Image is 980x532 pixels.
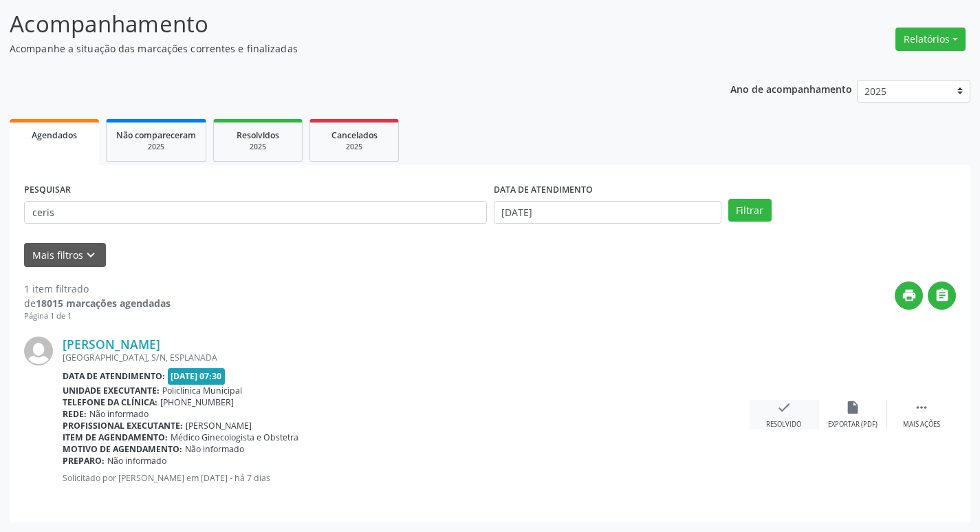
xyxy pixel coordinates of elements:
[162,385,242,396] span: Policlínica Municipal
[186,420,252,432] span: [PERSON_NAME]
[914,400,929,415] i: 
[24,180,71,201] label: PESQUISAR
[730,80,852,97] p: Ano de acompanhamento
[320,142,389,152] div: 2025
[766,420,801,429] div: Resolvido
[728,199,772,222] button: Filtrar
[36,297,171,310] strong: 18015 marcações agendadas
[494,201,721,224] input: Selecione um intervalo
[89,408,149,420] span: Não informado
[903,420,940,429] div: Mais ações
[63,443,182,455] b: Motivo de agendamento:
[63,408,87,420] b: Rede:
[928,281,956,310] button: 
[24,281,171,296] div: 1 item filtrado
[116,142,196,152] div: 2025
[895,281,923,310] button: print
[24,310,171,322] div: Página 1 de 1
[935,288,950,303] i: 
[185,443,244,455] span: Não informado
[32,129,77,141] span: Agendados
[63,352,750,363] div: [GEOGRAPHIC_DATA], S/N, ESPLANADA
[895,28,966,51] button: Relatórios
[494,180,593,201] label: DATA DE ATENDIMENTO
[107,455,166,467] span: Não informado
[24,296,171,310] div: de
[902,288,917,303] i: print
[63,420,183,432] b: Profissional executante:
[10,7,682,41] p: Acompanhamento
[776,400,792,415] i: check
[63,472,750,484] p: Solicitado por [PERSON_NAME] em [DATE] - há 7 dias
[63,370,165,382] b: Data de atendimento:
[24,243,106,267] button: Mais filtroskeyboard_arrow_down
[24,201,487,224] input: Nome, CNS
[63,455,105,467] b: Preparo:
[845,400,860,415] i: insert_drive_file
[63,396,157,408] b: Telefone da clínica:
[63,337,160,352] a: [PERSON_NAME]
[224,142,292,152] div: 2025
[83,248,98,263] i: keyboard_arrow_down
[24,337,53,365] img: img
[828,420,878,429] div: Exportar (PDF)
[63,432,168,443] b: Item de agendamento:
[116,129,196,141] span: Não compareceram
[237,129,279,141] span: Resolvidos
[160,396,234,408] span: [PHONE_NUMBER]
[168,368,226,384] span: [DATE] 07:30
[63,385,160,396] b: Unidade executante:
[10,41,682,56] p: Acompanhe a situação das marcações correntes e finalizadas
[171,432,298,443] span: Médico Ginecologista e Obstetra
[331,129,378,141] span: Cancelados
